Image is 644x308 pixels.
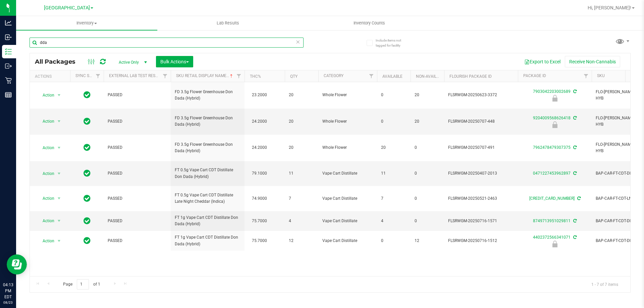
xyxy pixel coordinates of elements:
[415,118,440,125] span: 20
[37,90,55,100] span: Action
[55,169,63,178] span: select
[249,169,270,178] span: 79.1000
[108,238,167,244] span: PASSED
[157,16,299,30] a: Lab Results
[366,70,377,82] a: Filter
[572,145,577,150] span: Sync from Compliance System
[572,89,577,94] span: Sync from Compliance System
[175,214,240,227] span: FT 1g Vape Cart CDT Distillate Don Dada (Hybrid)
[381,195,407,202] span: 7
[5,77,12,84] inline-svg: Retail
[381,92,407,98] span: 0
[533,116,571,120] a: 9204009568626418
[108,195,167,202] span: PASSED
[175,167,240,180] span: FT 0.5g Vape Cart CDT Distillate Don Dada (Hybrid)
[44,5,90,11] span: [GEOGRAPHIC_DATA]
[175,141,240,154] span: FD 3.5g Flower Greenhouse Don Dada (Hybrid)
[415,92,440,98] span: 20
[249,236,270,246] span: 75.7000
[84,216,91,226] span: In Sync
[322,218,373,224] span: Vape Cart Distillate
[415,195,440,202] span: 0
[382,74,402,79] a: Available
[322,92,373,98] span: Whole Flower
[296,38,300,46] span: Clear
[415,218,440,224] span: 0
[322,118,373,125] span: Whole Flower
[533,171,571,176] a: 0471227453962897
[533,89,571,94] a: 7903042203002689
[37,117,55,126] span: Action
[16,16,157,30] a: Inventory
[576,196,581,201] span: Sync from Compliance System
[322,144,373,151] span: Whole Flower
[449,74,492,79] a: Flourish Package ID
[175,115,240,128] span: FD 3.5g Flower Greenhouse Don Dada (Hybrid)
[381,170,407,177] span: 11
[529,196,575,201] a: [CREDIT_CARD_NUMBER]
[344,20,394,26] span: Inventory Counts
[57,279,106,290] span: Page of 1
[108,92,167,98] span: PASSED
[93,70,104,82] a: Filter
[415,170,440,177] span: 0
[520,56,565,67] button: Export to Excel
[3,282,13,300] p: 04:13 PM EDT
[249,143,270,152] span: 24.2000
[208,20,248,26] span: Lab Results
[448,238,514,244] span: FLSRWGM-20250716-1512
[572,235,577,240] span: Sync from Compliance System
[233,70,245,82] a: Filter
[376,38,409,48] span: Include items not tagged for facility
[322,238,373,244] span: Vape Cart Distillate
[250,74,261,79] a: THC%
[289,144,314,151] span: 20
[572,219,577,223] span: Sync from Compliance System
[84,169,91,178] span: In Sync
[35,58,82,65] span: All Packages
[16,20,157,26] span: Inventory
[415,144,440,151] span: 0
[289,92,314,98] span: 20
[597,73,605,78] a: SKU
[84,90,91,100] span: In Sync
[55,194,63,203] span: select
[324,73,343,78] a: Category
[249,90,270,100] span: 23.2000
[448,195,514,202] span: FLSRWGM-20250521-2463
[249,117,270,126] span: 24.2000
[84,117,91,126] span: In Sync
[37,236,55,246] span: Action
[290,74,298,79] a: Qty
[299,16,440,30] a: Inventory Counts
[322,195,373,202] span: Vape Cart Distillate
[533,235,571,240] a: 4402372566341071
[448,118,514,125] span: FLSRWGM-20250707-448
[249,216,270,226] span: 75.7000
[517,121,593,128] div: Newly Received
[37,216,55,226] span: Action
[77,279,89,290] input: 1
[84,194,91,203] span: In Sync
[5,19,12,26] inline-svg: Analytics
[249,194,270,203] span: 74.9000
[7,254,27,274] iframe: Resource center
[381,218,407,224] span: 4
[381,144,407,151] span: 20
[160,70,171,82] a: Filter
[55,236,63,246] span: select
[108,144,167,151] span: PASSED
[109,73,162,78] a: External Lab Test Result
[55,216,63,226] span: select
[84,143,91,152] span: In Sync
[176,73,234,78] a: Sku Retail Display Name
[108,218,167,224] span: PASSED
[517,241,593,247] div: Newly Received
[5,91,12,98] inline-svg: Reports
[289,170,314,177] span: 11
[108,170,167,177] span: PASSED
[5,63,12,69] inline-svg: Outbound
[84,236,91,245] span: In Sync
[289,238,314,244] span: 12
[289,195,314,202] span: 7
